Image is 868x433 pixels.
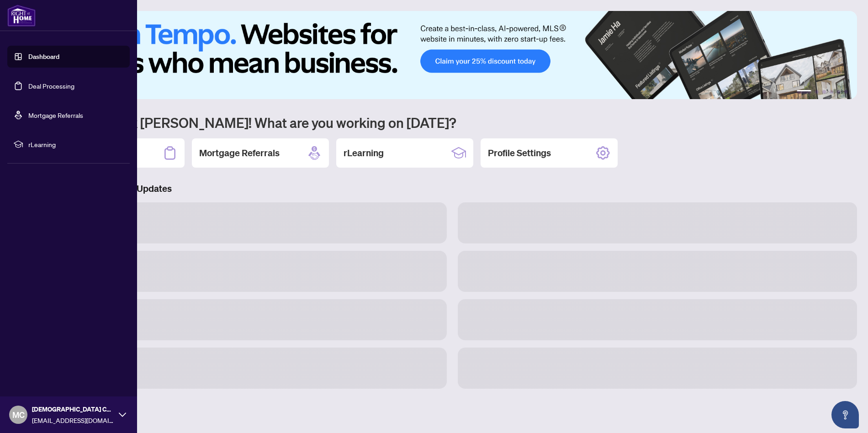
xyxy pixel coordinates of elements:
[830,90,833,94] button: 4
[815,90,819,94] button: 2
[28,139,123,149] span: rLearning
[28,82,74,90] a: Deal Processing
[32,415,114,425] span: [EMAIL_ADDRESS][DOMAIN_NAME]
[32,404,114,414] span: [DEMOGRAPHIC_DATA] Contractor
[7,5,36,26] img: logo
[837,90,841,94] button: 5
[48,114,857,131] h1: Welcome back [PERSON_NAME]! What are you working on [DATE]?
[28,111,83,119] a: Mortgage Referrals
[199,147,280,159] h2: Mortgage Referrals
[344,147,384,159] h2: rLearning
[48,11,857,99] img: Slide 0
[844,90,848,94] button: 6
[48,182,857,195] h3: Brokerage & Industry Updates
[28,53,59,61] a: Dashboard
[12,408,25,421] span: MC
[831,401,859,428] button: Open asap
[488,147,551,159] h2: Profile Settings
[797,90,811,94] button: 1
[822,90,826,94] button: 3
